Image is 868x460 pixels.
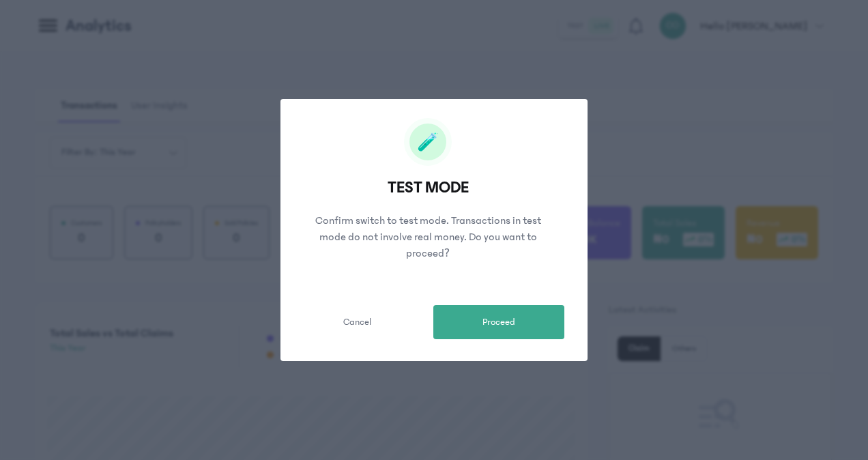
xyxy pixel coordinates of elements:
button: Proceed [433,305,564,339]
span: Proceed [482,315,515,330]
p: Confirm switch to test mode. Transactions in test mode do not involve real money. Do you want to ... [291,212,564,261]
span: Cancel [343,315,371,330]
p: test MODE [291,177,564,199]
button: Cancel [291,305,422,339]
